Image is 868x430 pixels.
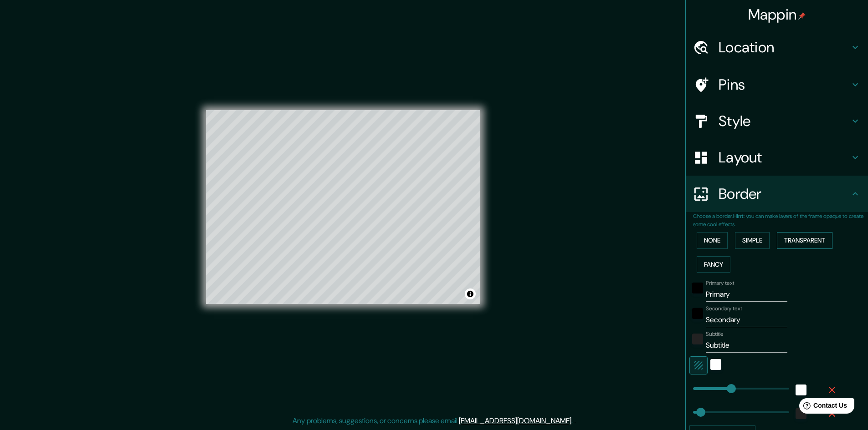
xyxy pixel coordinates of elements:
button: color-222222 [692,334,703,344]
div: Border [686,176,868,212]
div: Location [686,29,868,66]
p: Any problems, suggestions, or concerns please email . [293,415,573,426]
h4: Mappin [748,5,806,24]
div: . [574,415,576,426]
label: Subtitle [706,330,724,338]
button: Toggle attribution [465,288,476,299]
button: Transparent [777,232,832,249]
p: Choose a border. : you can make layers of the frame opaque to create some cool effects. [693,212,868,228]
iframe: Help widget launcher [787,395,858,420]
button: Simple [735,232,770,249]
button: white [796,384,806,395]
label: Primary text [706,279,734,287]
button: None [697,232,728,249]
a: [EMAIL_ADDRESS][DOMAIN_NAME] [459,416,571,425]
div: Pins [686,66,868,103]
div: Layout [686,139,868,176]
img: pin-icon.png [798,12,806,20]
button: white [710,359,721,370]
button: Fancy [697,256,730,273]
button: black [692,283,703,293]
h4: Location [719,38,850,56]
h4: Style [719,112,850,130]
button: black [692,308,703,319]
b: Hint [733,212,744,220]
h4: Border [719,185,850,203]
div: . [573,415,574,426]
div: Style [686,103,868,139]
h4: Pins [719,76,850,94]
label: Secondary text [706,305,742,313]
h4: Layout [719,148,850,167]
